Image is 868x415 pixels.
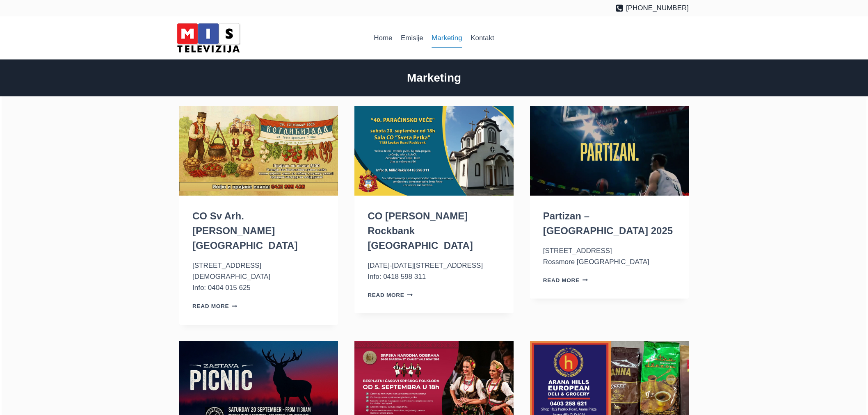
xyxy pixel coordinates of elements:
h2: Marketing [179,69,689,87]
a: CO Sv Arh. [PERSON_NAME] [GEOGRAPHIC_DATA] [192,210,297,251]
a: Marketing [427,28,466,48]
nav: Primary [370,28,498,48]
p: [STREET_ADDRESS] Rossmore [GEOGRAPHIC_DATA] [543,245,676,267]
span: [PHONE_NUMBER] [626,2,689,14]
a: Partizan – [GEOGRAPHIC_DATA] 2025 [543,210,673,236]
a: Home [370,28,397,48]
a: Read More [368,292,413,298]
a: Emisije [397,28,427,48]
a: Read More [192,303,238,309]
a: [PHONE_NUMBER] [615,2,689,14]
a: CO [PERSON_NAME] Rockbank [GEOGRAPHIC_DATA] [368,210,473,251]
img: MIS Television [174,21,243,55]
img: CO Sv Arh. Stefan Keysborough VIC [179,106,338,196]
a: Kontakt [466,28,498,48]
img: Partizan – Australia 2025 [530,106,689,196]
p: [DATE]-[DATE][STREET_ADDRESS] Info: 0418 598 311 [368,260,500,282]
a: Read More [543,277,588,283]
p: [STREET_ADDRESS][DEMOGRAPHIC_DATA] Info: 0404 015 625 [192,260,325,294]
img: CO Sv Petka Rockbank VIC [354,106,513,196]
